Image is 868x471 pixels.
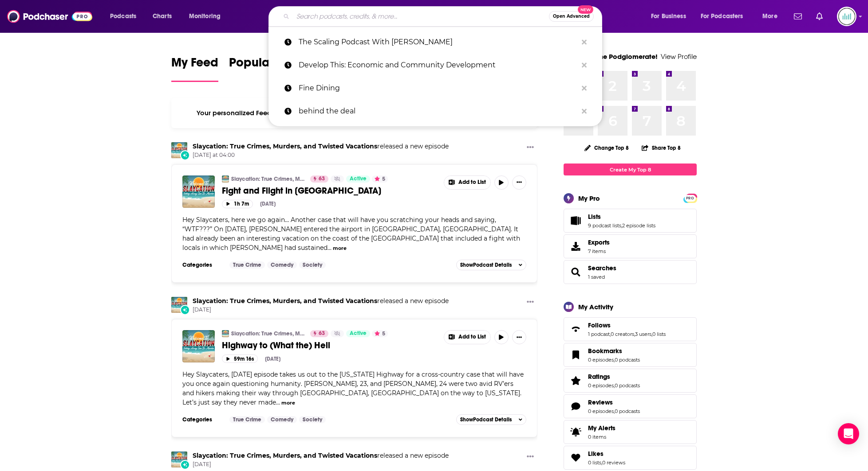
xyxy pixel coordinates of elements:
a: 0 lists [588,459,601,466]
a: behind the deal [268,100,602,123]
span: Likes [588,450,604,458]
button: Show More Button [512,175,526,190]
span: Popular Feed [229,55,304,75]
span: Reviews [588,398,613,406]
a: Popular Feed [229,55,304,82]
button: Show More Button [444,331,490,344]
span: , [614,408,615,414]
span: Lists [564,209,697,233]
a: Reviews [588,398,640,406]
span: [DATE] [193,461,449,468]
div: My Pro [578,194,600,202]
button: open menu [183,9,232,23]
button: Share Top 8 [641,139,681,156]
span: PRO [685,195,695,202]
span: Fight and Flight in [GEOGRAPHIC_DATA] [222,185,381,196]
button: open menu [695,9,756,23]
button: 59m 16s [222,354,258,363]
a: 0 lists [652,331,666,337]
a: 0 creators [611,331,634,337]
span: , [614,357,615,363]
span: Logged in as podglomerate [837,7,856,26]
h3: Categories [182,416,222,423]
span: Highway to (What the) Hell [222,340,330,351]
a: 1 podcast [588,331,610,337]
span: My Feed [171,55,218,75]
a: Highway to (What the) Hell [222,340,438,351]
a: Follows [588,321,666,329]
button: Show More Button [523,452,537,463]
a: 0 episodes [588,382,614,389]
span: , [610,331,611,337]
span: Reviews [564,394,697,418]
img: Slaycation: True Crimes, Murders, and Twisted Vacations [171,142,187,158]
p: Fine Dining [299,77,577,100]
a: 0 episodes [588,408,614,414]
a: Active [346,330,370,337]
a: Show notifications dropdown [790,9,805,24]
span: [DATE] [193,306,449,314]
a: Develop This: Economic and Community Development [268,54,602,77]
a: Likes [567,452,584,464]
img: Slaycation: True Crimes, Murders, and Twisted Vacations [222,330,229,337]
input: Search podcasts, credits, & more... [293,9,549,23]
div: Open Intercom Messenger [838,423,859,444]
span: Show Podcast Details [460,262,512,268]
a: Fine Dining [268,77,602,100]
span: Searches [588,264,616,272]
span: , [614,382,615,389]
a: Slaycation: True Crimes, Murders, and Twisted Vacations [231,175,304,183]
a: The Scaling Podcast With [PERSON_NAME] [268,31,602,54]
span: 0 items [588,434,615,440]
button: Show More Button [523,297,537,308]
span: Podcasts [110,10,136,23]
span: My Alerts [588,424,615,432]
span: Charts [153,10,172,23]
a: Comedy [267,261,297,269]
button: 1h 7m [222,200,253,208]
span: Monitoring [189,10,221,23]
a: 63 [310,175,328,183]
span: , [601,459,602,466]
span: Show Podcast Details [460,417,512,423]
img: User Profile [837,7,856,26]
span: Lists [588,213,601,221]
a: My Feed [171,55,218,82]
span: Add to List [458,334,486,340]
a: Bookmarks [567,349,584,361]
span: New [578,5,594,14]
button: open menu [645,9,697,23]
span: My Alerts [567,426,584,438]
a: Active [346,175,370,183]
span: Bookmarks [564,343,697,367]
a: Create My Top 8 [564,163,697,175]
a: True Crime [229,261,265,269]
span: Active [350,329,367,338]
div: New Episode [180,460,190,470]
a: View Profile [661,52,697,61]
a: Welcome The Podglomerate! [564,52,658,61]
div: [DATE] [260,201,276,207]
h3: Categories [182,261,222,269]
p: Develop This: Economic and Community Development [299,54,577,77]
button: 5 [372,175,388,183]
span: Hey Slaycaters, here we go again… Another case that will have you scratching your heads and sayin... [182,216,520,252]
img: Podchaser - Follow, Share and Rate Podcasts [7,8,92,25]
a: Society [299,416,326,423]
button: more [281,399,295,407]
span: 63 [319,329,325,338]
a: 0 podcasts [615,408,640,414]
img: Slaycation: True Crimes, Murders, and Twisted Vacations [222,175,229,183]
a: 0 podcasts [615,382,640,389]
a: Likes [588,450,625,458]
span: Ratings [564,369,697,393]
span: , [621,222,622,229]
a: Bookmarks [588,347,640,355]
div: New Episode [180,150,190,160]
span: 7 items [588,248,610,254]
a: True Crime [229,416,265,423]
